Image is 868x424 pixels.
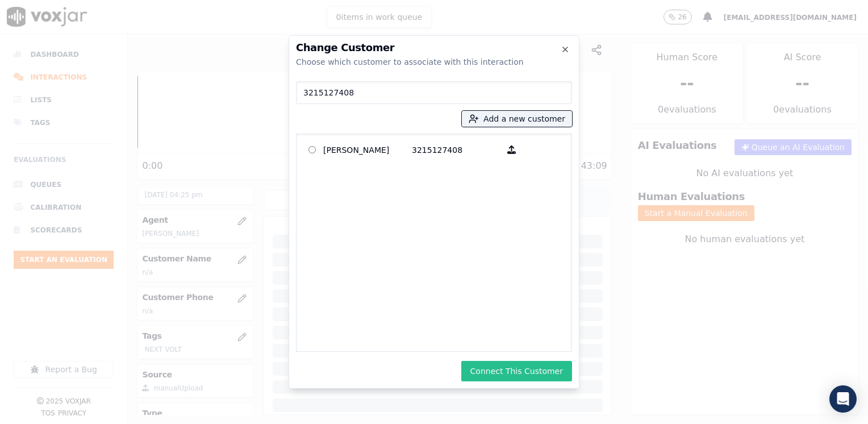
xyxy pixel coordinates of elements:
button: Connect This Customer [461,361,572,381]
h2: Change Customer [296,43,572,53]
button: [PERSON_NAME] 3215127408 [500,141,523,159]
button: Add a new customer [462,111,572,127]
p: 3215127408 [412,141,500,159]
p: [PERSON_NAME] [323,141,412,159]
div: Choose which customer to associate with this interaction [296,56,572,68]
div: Open Intercom Messenger [829,385,857,413]
input: Search Customers [296,81,572,104]
input: [PERSON_NAME] 3215127408 [308,146,316,153]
